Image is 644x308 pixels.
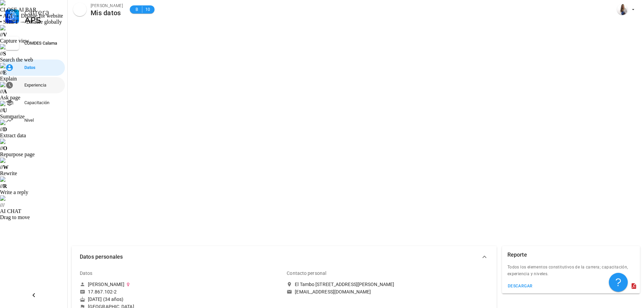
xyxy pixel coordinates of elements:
button: Datos personales [72,246,497,268]
a: El Tambo [STREET_ADDRESS][PERSON_NAME] [287,281,488,287]
div: [DATE] (34 años) [80,296,281,302]
div: [PERSON_NAME] [88,281,124,287]
div: Todos los elementos constitutivos de la carrera; capacitación, experiencia y niveles. [502,264,640,281]
div: Contacto personal [287,265,326,281]
span: Datos personales [80,252,480,262]
a: [EMAIL_ADDRESS][DOMAIN_NAME] [287,289,488,295]
div: [EMAIL_ADDRESS][DOMAIN_NAME] [295,289,371,295]
div: Reporte [507,246,527,264]
div: Datos [80,265,93,281]
div: El Tambo [STREET_ADDRESS][PERSON_NAME] [295,281,394,287]
div: 17.867.102-2 [88,289,117,295]
div: descargar [507,284,533,288]
button: descargar [505,281,535,291]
